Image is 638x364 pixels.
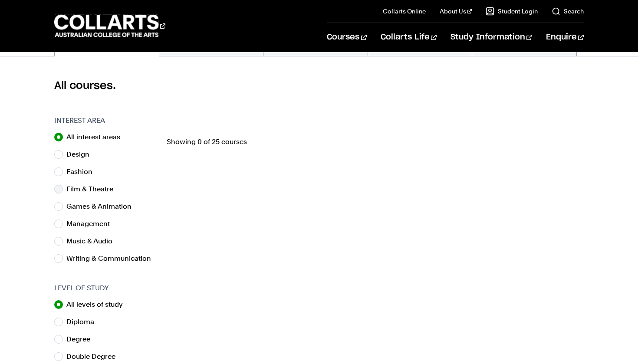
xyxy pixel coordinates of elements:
[451,23,532,52] a: Study Information
[552,7,584,16] a: Search
[66,218,117,230] label: Management
[486,7,538,16] a: Student Login
[54,13,165,38] div: Go to homepage
[54,115,158,126] h3: Interest Area
[66,200,138,213] label: Games & Animation
[66,316,101,328] label: Diploma
[66,351,122,363] label: Double Degree
[66,131,127,143] label: All interest areas
[66,298,130,311] label: All levels of study
[66,235,119,247] label: Music & Audio
[66,166,99,178] label: Fashion
[383,7,426,16] a: Collarts Online
[66,253,158,265] label: Writing & Communication
[54,79,584,93] h2: All courses.
[66,183,120,195] label: Film & Theatre
[546,23,584,52] a: Enquire
[54,283,158,293] h3: Level of Study
[66,333,97,345] label: Degree
[381,23,437,52] a: Collarts Life
[327,23,366,52] a: Courses
[440,7,472,16] a: About Us
[66,148,96,161] label: Design
[167,138,584,145] p: Showing 0 of 25 courses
